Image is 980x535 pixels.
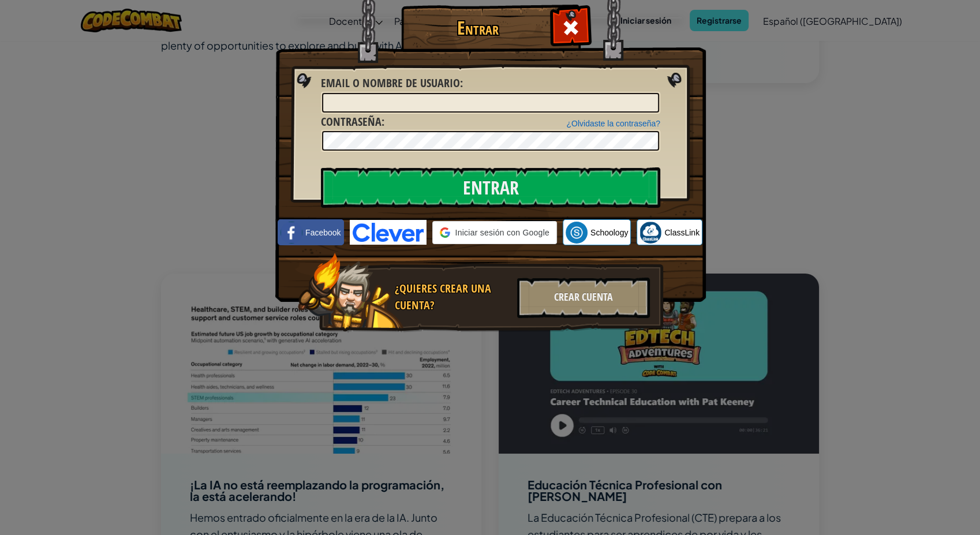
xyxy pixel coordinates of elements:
span: Contraseña [321,114,381,129]
img: facebook_small.png [280,222,302,244]
span: Schoology [590,227,628,238]
div: ¿Quieres crear una cuenta? [395,280,510,313]
div: Iniciar sesión con Google [432,221,556,244]
img: schoology.png [566,222,588,244]
img: classlink-logo-small.png [639,222,661,244]
span: Email o Nombre de usuario [321,75,460,91]
a: ¿Olvidaste la contraseña? [566,119,660,128]
span: Iniciar sesión con Google [455,227,549,238]
h1: Entrar [404,18,551,38]
span: ClassLink [664,227,700,238]
input: Entrar [321,167,660,208]
img: clever-logo-blue.png [350,220,427,245]
label: : [321,75,463,92]
div: Crear Cuenta [517,278,650,318]
label: : [321,114,384,130]
span: Facebook [305,227,341,238]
